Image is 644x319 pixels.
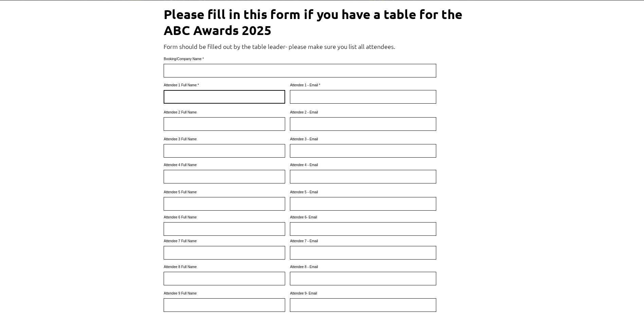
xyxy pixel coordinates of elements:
label: Attendee 7 - Email [290,240,436,243]
span: Please fill in this form if you have a table for the ABC Awards 2025 [164,6,462,38]
label: Attendee 8 - Email [290,265,436,269]
span: Form should be filled out by the table leader- please make sure you list all attendees. [164,42,395,50]
label: Attendee 9- Email [290,292,436,295]
label: Attendee 4 - Email [290,163,436,167]
label: Attendee 5 - Email [290,191,436,194]
label: Attendee 8 Full Name [164,265,285,269]
label: Attendee 4 Full Name [164,163,285,167]
label: Attendee 3 Full Name [164,138,285,141]
label: Attendee 5 Full Name [164,191,285,194]
label: Attendee 1 Full Name [164,84,285,87]
label: Attendee 3 - Email [290,138,436,141]
label: Attendee 7 Full Name [164,240,285,243]
label: Attendee 9 Full Name [164,292,285,295]
label: Attendee 1 - Email [290,84,436,87]
label: Attendee 6 Full Name [164,216,285,219]
label: Attendee 2 - Email [290,111,436,114]
label: Attendee 2 Full Name [164,111,285,114]
label: Attendee 6- Email [290,216,436,219]
label: Booking/Company Name [164,57,436,61]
